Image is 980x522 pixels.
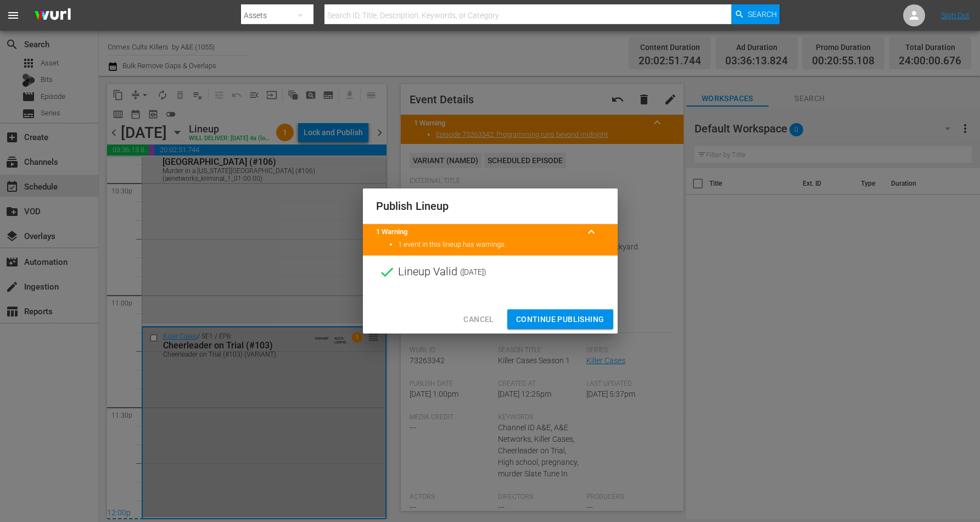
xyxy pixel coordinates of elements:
span: Cancel [463,313,494,326]
h2: Publish Lineup [376,197,604,215]
title: 1 Warning [376,227,578,237]
li: 1 event in this lineup has warnings. [398,240,604,250]
span: Continue Publishing [516,313,604,326]
button: Cancel [455,309,502,330]
span: Search [748,4,777,24]
button: Continue Publishing [507,309,613,330]
button: keyboard_arrow_up [578,219,604,245]
img: ans4CAIJ8jUAAAAAAAAAAAAAAAAAAAAAAAAgQb4GAAAAAAAAAAAAAAAAAAAAAAAAJMjXAAAAAAAAAAAAAAAAAAAAAAAAgAT5G... [26,3,79,29]
span: ( [DATE] ) [460,264,486,280]
span: menu [7,9,20,22]
a: Sign Out [941,11,970,20]
div: Lineup Valid [363,256,618,288]
span: keyboard_arrow_up [585,225,598,238]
